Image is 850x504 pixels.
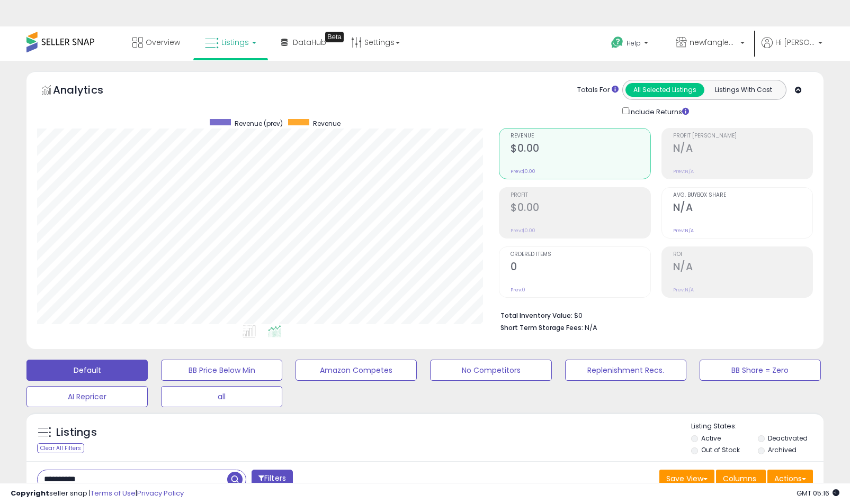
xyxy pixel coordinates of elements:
[26,360,148,381] button: Default
[11,488,49,498] strong: Copyright
[767,470,813,488] button: Actions
[500,311,572,320] b: Total Inventory Value:
[137,488,184,498] a: Privacy Policy
[430,360,551,381] button: No Competitors
[146,37,180,48] span: Overview
[91,488,136,498] a: Terms of Use
[775,37,815,48] span: Hi [PERSON_NAME]
[511,193,650,198] span: Profit
[161,360,282,381] button: BB Price Below Min
[511,133,650,139] span: Revenue
[11,489,184,499] div: seller snap | |
[235,119,283,128] span: Revenue (prev)
[768,434,808,443] label: Deactivated
[625,83,704,97] button: All Selected Listings
[603,28,659,61] a: Help
[511,168,535,175] small: Prev: $0.00
[56,425,97,440] h5: Listings
[673,168,694,175] small: Prev: N/A
[627,39,641,48] span: Help
[673,201,812,216] h2: N/A
[704,83,783,97] button: Listings With Cost
[511,261,650,275] h2: 0
[577,85,619,95] div: Totals For
[197,26,264,58] a: Listings
[325,32,344,42] div: Tooltip anchor
[614,105,702,117] div: Include Returns
[668,26,753,61] a: newfangled networks
[37,443,84,453] div: Clear All Filters
[716,470,766,488] button: Columns
[673,227,694,234] small: Prev: N/A
[124,26,188,58] a: Overview
[252,470,293,488] button: Filters
[511,287,525,293] small: Prev: 0
[511,142,650,157] h2: $0.00
[659,470,714,488] button: Save View
[673,261,812,275] h2: N/A
[611,36,624,49] i: Get Help
[26,386,148,407] button: AI Repricer
[53,83,124,100] h5: Analytics
[296,360,417,381] button: Amazon Competes
[673,193,812,198] span: Avg. Buybox Share
[273,26,334,58] a: DataHub
[690,37,737,48] span: newfangled networks
[511,252,650,258] span: Ordered Items
[293,37,326,48] span: DataHub
[762,37,822,61] a: Hi [PERSON_NAME]
[161,386,282,407] button: all
[565,360,686,381] button: Replenishment Recs.
[585,323,597,333] span: N/A
[673,252,812,258] span: ROI
[701,445,740,454] label: Out of Stock
[500,323,583,332] b: Short Term Storage Fees:
[673,142,812,157] h2: N/A
[701,434,721,443] label: Active
[723,473,756,484] span: Columns
[691,421,824,432] p: Listing States:
[313,119,341,128] span: Revenue
[768,445,797,454] label: Archived
[511,227,535,234] small: Prev: $0.00
[673,133,812,139] span: Profit [PERSON_NAME]
[221,37,249,48] span: Listings
[500,308,805,321] li: $0
[700,360,821,381] button: BB Share = Zero
[673,287,694,293] small: Prev: N/A
[797,488,839,498] span: 2025-09-10 05:16 GMT
[511,201,650,216] h2: $0.00
[343,26,408,58] a: Settings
